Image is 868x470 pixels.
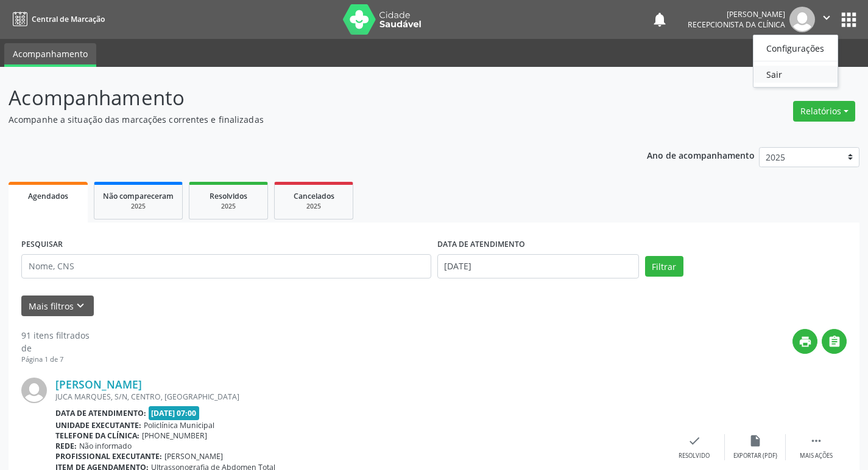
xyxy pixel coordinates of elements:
button: print [792,329,817,354]
span: Resolvidos [210,191,247,201]
span: Não compareceram [103,191,174,201]
label: PESQUISAR [21,235,63,254]
b: Profissional executante: [55,451,162,461]
img: img [21,378,47,403]
i: insert_drive_file [749,434,762,448]
a: Central de Marcação [9,9,105,29]
div: Página 1 de 7 [21,354,90,365]
span: Recepcionista da clínica [688,19,785,30]
span: Policlínica Municipal [144,420,214,430]
a: Configurações [753,40,838,57]
div: Exportar (PDF) [733,452,777,460]
button: Mais filtroskeyboard_arrow_down [21,295,94,317]
a: Acompanhamento [4,43,96,67]
span: [DATE] 07:00 [149,406,200,420]
i:  [828,335,841,348]
button: Relatórios [793,101,855,122]
b: Data de atendimento: [55,408,146,418]
div: 2025 [103,202,174,211]
a: Sair [753,66,838,83]
button: Filtrar [645,256,683,277]
i: check [688,434,701,448]
p: Acompanhamento [9,83,604,113]
div: Mais ações [800,452,833,460]
button: notifications [651,11,668,28]
div: JUCA MARQUES, S/N, CENTRO, [GEOGRAPHIC_DATA] [55,392,664,402]
div: Resolvido [679,452,710,460]
input: Nome, CNS [21,254,431,278]
div: 2025 [283,202,344,211]
span: [PHONE_NUMBER] [142,430,207,441]
i:  [820,11,833,24]
b: Unidade executante: [55,420,141,430]
button:  [822,329,847,354]
i:  [810,434,823,448]
p: Ano de acompanhamento [647,147,755,162]
div: [PERSON_NAME] [688,9,785,19]
a: [PERSON_NAME] [55,378,142,391]
span: Central de Marcação [32,14,105,24]
div: 91 itens filtrados [21,329,90,342]
div: 2025 [198,202,259,211]
button: apps [838,9,859,30]
div: de [21,342,90,354]
span: Não informado [79,441,132,451]
span: [PERSON_NAME] [164,451,223,461]
p: Acompanhe a situação das marcações correntes e finalizadas [9,113,604,126]
span: Cancelados [294,191,334,201]
label: DATA DE ATENDIMENTO [437,235,525,254]
img: img [789,7,815,32]
ul:  [753,35,838,88]
span: Agendados [28,191,68,201]
button:  [815,7,838,32]
i: keyboard_arrow_down [74,299,87,313]
i: print [799,335,812,348]
b: Rede: [55,441,77,451]
b: Telefone da clínica: [55,430,139,441]
input: Selecione um intervalo [437,254,639,278]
